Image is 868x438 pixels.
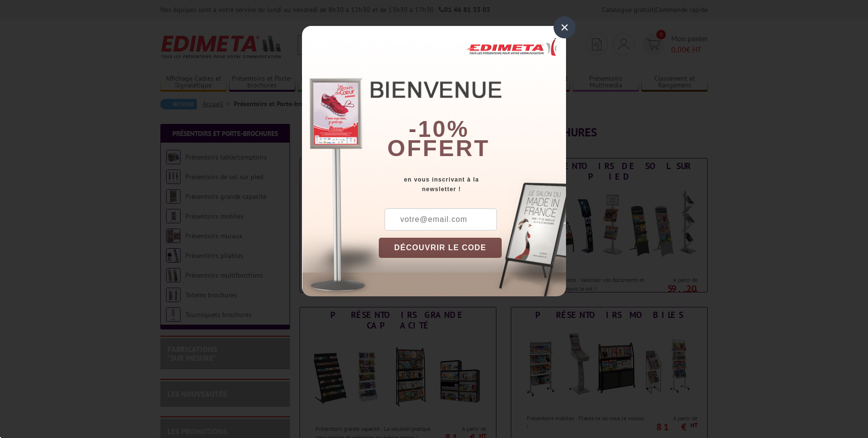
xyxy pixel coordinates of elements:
[379,175,566,194] div: en vous inscrivant à la newsletter !
[409,116,469,142] b: -10%
[387,135,490,161] font: offert
[554,16,576,38] div: ×
[385,208,497,231] input: votre@email.com
[379,238,502,258] button: DÉCOUVRIR LE CODE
